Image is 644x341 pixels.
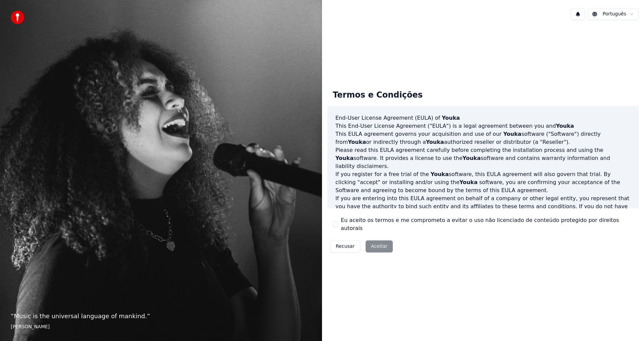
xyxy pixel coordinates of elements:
h3: End-User License Agreement (EULA) of [335,114,631,122]
span: Youka [556,123,574,129]
span: Youka [348,139,366,145]
div: Termos e Condições [327,84,428,106]
p: “ Music is the universal language of mankind. ” [11,311,311,321]
span: Youka [442,115,460,121]
img: youka [11,11,24,24]
p: If you register for a free trial of the software, this EULA agreement will also govern that trial... [335,170,631,194]
p: If you are entering into this EULA agreement on behalf of a company or other legal entity, you re... [335,194,631,227]
span: Youka [426,139,444,145]
p: This EULA agreement governs your acquisition and use of our software ("Software") directly from o... [335,130,631,146]
span: Youka [463,155,481,161]
p: This End-User License Agreement ("EULA") is a legal agreement between you and [335,122,631,130]
span: Youka [335,155,354,161]
label: Eu aceito os termos e me comprometo a evitar o uso não licenciado de conteúdo protegido por direi... [341,216,633,232]
button: Recusar [330,240,360,252]
p: Please read this EULA agreement carefully before completing the installation process and using th... [335,146,631,170]
footer: [PERSON_NAME] [11,324,311,330]
span: Youka [431,171,449,177]
span: Youka [503,131,521,137]
span: Youka [460,179,478,185]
